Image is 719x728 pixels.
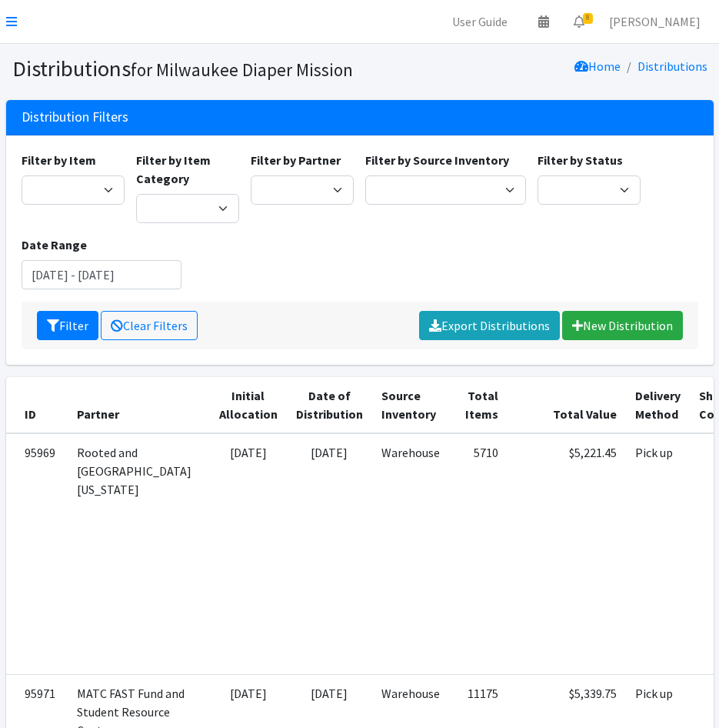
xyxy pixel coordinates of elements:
[287,377,372,433] th: Date of Distribution
[449,377,508,433] th: Total Items
[6,377,68,433] th: ID
[210,377,287,433] th: Initial Allocation
[68,377,210,433] th: Partner
[22,235,87,254] label: Date Range
[210,433,287,675] td: [DATE]
[22,151,96,169] label: Filter by Item
[574,58,621,74] a: Home
[626,377,690,433] th: Delivery Method
[508,377,626,433] th: Total Value
[131,58,353,81] small: for Milwaukee Diaper Mission
[597,6,713,37] a: [PERSON_NAME]
[440,6,520,37] a: User Guide
[68,433,210,675] td: Rooted and [GEOGRAPHIC_DATA][US_STATE]
[365,151,509,169] label: Filter by Source Inventory
[101,311,198,340] a: Clear Filters
[372,377,449,433] th: Source Inventory
[22,260,182,289] input: January 1, 2011 - December 31, 2011
[372,433,449,675] td: Warehouse
[419,311,560,340] a: Export Distributions
[626,433,690,675] td: Pick up
[37,311,98,340] button: Filter
[12,55,355,82] h1: Distributions
[6,433,68,675] td: 95969
[22,109,128,125] h3: Distribution Filters
[449,433,508,675] td: 5710
[287,433,372,675] td: [DATE]
[136,151,239,188] label: Filter by Item Category
[637,58,707,74] a: Distributions
[251,151,341,169] label: Filter by Partner
[508,433,626,675] td: $5,221.45
[538,151,623,169] label: Filter by Status
[561,6,597,37] a: 8
[583,13,593,24] span: 8
[562,311,683,340] a: New Distribution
